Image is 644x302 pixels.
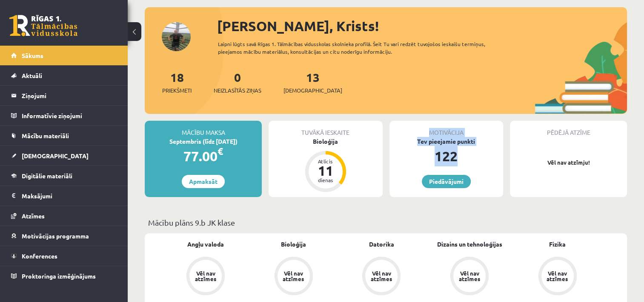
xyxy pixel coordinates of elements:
[437,240,502,249] a: Dizains un tehnoloģijas
[338,257,426,297] a: Vēl nav atzīmes
[546,270,570,282] div: Vēl nav atzīmes
[11,66,117,85] a: Aktuāli
[162,86,192,95] span: Priekšmeti
[11,86,117,105] a: Ziņojumi
[22,172,72,180] span: Digitālie materiāli
[281,240,306,249] a: Bioloģija
[269,121,382,137] div: Tuvākā ieskaite
[22,232,89,240] span: Motivācijas programma
[11,126,117,145] a: Mācību materiāli
[22,152,89,160] span: [DEMOGRAPHIC_DATA]
[145,137,262,146] div: Septembris (līdz [DATE])
[389,121,503,137] div: Motivācija
[510,121,627,137] div: Pēdējā atzīme
[162,257,250,297] a: Vēl nav atzīmes
[22,52,43,59] span: Sākums
[22,212,45,220] span: Atzīmes
[214,86,261,95] span: Neizlasītās ziņas
[11,186,117,206] a: Maksājumi
[426,257,514,297] a: Vēl nav atzīmes
[313,177,338,183] div: dienas
[22,106,117,125] legend: Informatīvie ziņojumi
[217,16,627,36] div: [PERSON_NAME], Krists!
[11,246,117,266] a: Konferences
[11,106,117,125] a: Informatīvie ziņojumi
[513,257,601,297] a: Vēl nav atzīmes
[11,206,117,226] a: Atzīmes
[214,70,261,95] a: 0Neizlasītās ziņas
[250,257,338,297] a: Vēl nav atzīmes
[283,70,342,95] a: 13[DEMOGRAPHIC_DATA]
[148,217,624,228] p: Mācību plāns 9.b JK klase
[283,86,342,95] span: [DEMOGRAPHIC_DATA]
[422,175,471,188] a: Piedāvājumi
[11,146,117,166] a: [DEMOGRAPHIC_DATA]
[182,175,225,188] a: Apmaksāt
[389,146,503,166] div: 122
[369,240,394,249] a: Datorika
[11,266,117,286] a: Proktoringa izmēģinājums
[458,270,481,282] div: Vēl nav atzīmes
[22,72,42,79] span: Aktuāli
[22,132,69,139] span: Mācību materiāli
[549,240,566,249] a: Fizika
[162,70,192,95] a: 18Priekšmeti
[11,226,117,246] a: Motivācijas programma
[269,137,382,193] a: Bioloģija Atlicis 11 dienas
[145,121,262,137] div: Mācību maksa
[22,252,57,260] span: Konferences
[389,137,503,146] div: Tev pieejamie punkti
[145,146,262,166] div: 77.00
[313,159,338,164] div: Atlicis
[22,272,96,280] span: Proktoringa izmēģinājums
[22,86,117,105] legend: Ziņojumi
[218,40,507,55] div: Laipni lūgts savā Rīgas 1. Tālmācības vidusskolas skolnieka profilā. Šeit Tu vari redzēt tuvojošo...
[282,270,306,282] div: Vēl nav atzīmes
[369,270,393,282] div: Vēl nav atzīmes
[11,46,117,65] a: Sākums
[22,186,117,206] legend: Maksājumi
[9,15,77,36] a: Rīgas 1. Tālmācības vidusskola
[313,164,338,177] div: 11
[514,158,623,167] p: Vēl nav atzīmju!
[194,270,218,282] div: Vēl nav atzīmes
[269,137,382,146] div: Bioloģija
[11,166,117,186] a: Digitālie materiāli
[218,145,223,157] span: €
[187,240,224,249] a: Angļu valoda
